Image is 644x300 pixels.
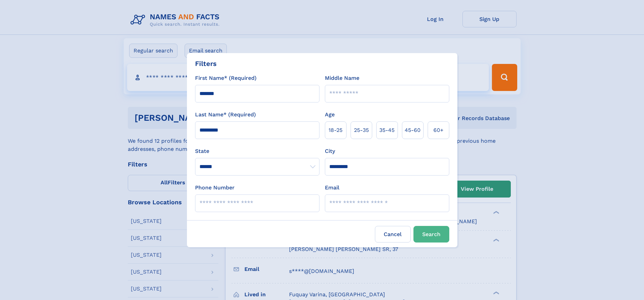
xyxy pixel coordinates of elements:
[325,111,335,119] label: Age
[325,74,359,82] label: Middle Name
[379,126,395,134] span: 35‑45
[354,126,369,134] span: 25‑35
[405,126,421,134] span: 45‑60
[329,126,342,134] span: 18‑25
[195,59,217,69] div: Filters
[325,147,335,155] label: City
[195,111,256,119] label: Last Name* (Required)
[413,226,449,243] button: Search
[195,147,319,155] label: State
[195,184,235,192] label: Phone Number
[433,126,444,134] span: 60+
[195,74,257,82] label: First Name* (Required)
[375,226,411,243] label: Cancel
[325,184,339,192] label: Email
